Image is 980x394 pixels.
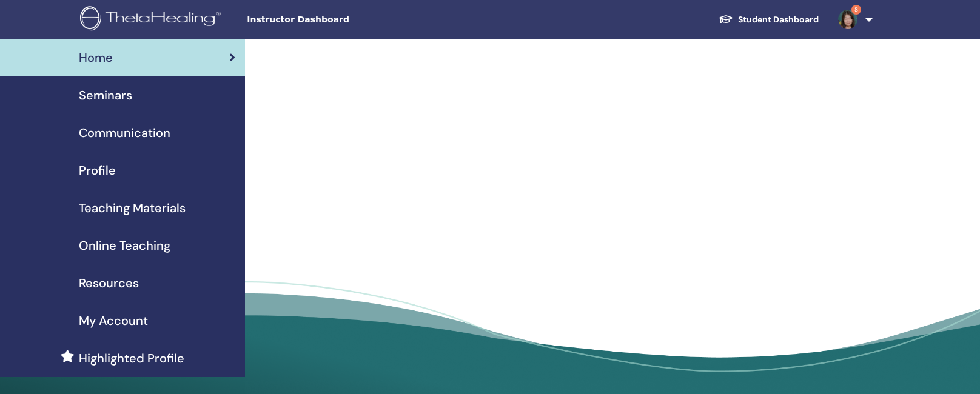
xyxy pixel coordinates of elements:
[709,8,828,31] a: Student Dashboard
[851,5,861,15] span: 8
[79,312,148,330] span: My Account
[79,349,184,367] span: Highlighted Profile
[79,161,116,179] span: Profile
[247,13,429,26] span: Instructor Dashboard
[79,274,139,292] span: Resources
[79,86,132,104] span: Seminars
[838,10,857,29] img: default.jpg
[80,6,225,33] img: logo.png
[719,14,733,24] img: graduation-cap-white.svg
[79,48,113,67] span: Home
[79,199,186,217] span: Teaching Materials
[79,236,170,255] span: Online Teaching
[79,124,170,142] span: Communication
